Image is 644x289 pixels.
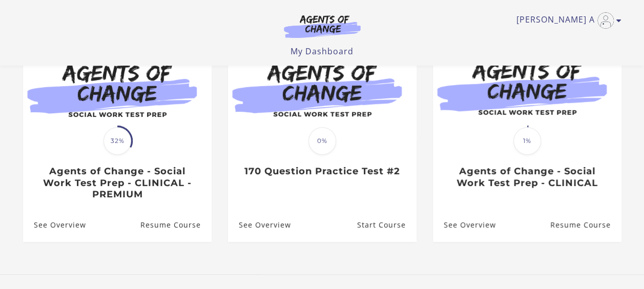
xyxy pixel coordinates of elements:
[516,12,616,29] a: Toggle menu
[550,208,621,241] a: Agents of Change - Social Work Test Prep - CLINICAL: Resume Course
[23,208,86,241] a: Agents of Change - Social Work Test Prep - CLINICAL - PREMIUM: See Overview
[273,14,371,38] img: Agents of Change Logo
[433,208,496,241] a: Agents of Change - Social Work Test Prep - CLINICAL: See Overview
[290,46,354,57] a: My Dashboard
[513,127,541,155] span: 1%
[228,208,291,241] a: 170 Question Practice Test #2: See Overview
[239,166,405,177] h3: 170 Question Practice Test #2
[308,127,336,155] span: 0%
[444,166,610,189] h3: Agents of Change - Social Work Test Prep - CLINICAL
[357,208,416,241] a: 170 Question Practice Test #2: Resume Course
[34,166,200,200] h3: Agents of Change - Social Work Test Prep - CLINICAL - PREMIUM
[140,208,211,241] a: Agents of Change - Social Work Test Prep - CLINICAL - PREMIUM: Resume Course
[103,127,131,155] span: 32%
